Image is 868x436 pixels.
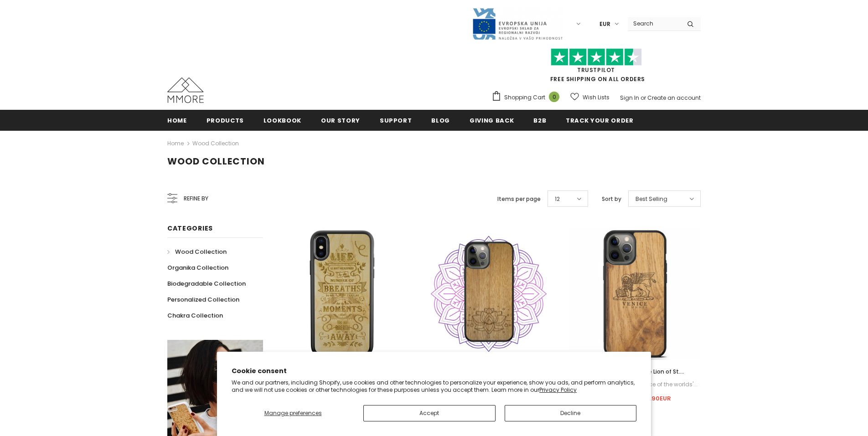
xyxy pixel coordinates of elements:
[628,17,680,30] input: Search Site
[549,92,559,102] span: 0
[167,308,223,323] a: Chakra Collection
[167,276,246,292] a: Biodegradable Collection
[263,110,301,130] a: Lookbook
[491,91,564,104] a: Shopping Cart 0
[637,394,671,403] span: €38.90EUR
[472,20,563,27] a: Javni Razpis
[504,93,545,102] span: Shopping Cart
[599,20,610,29] span: EUR
[207,116,244,125] span: Products
[264,409,322,417] span: Manage preferences
[232,366,636,376] h2: Cookie consent
[551,48,642,66] img: Trust Pilot Stars
[431,116,450,125] span: Blog
[570,89,610,105] a: Wish Lists
[491,52,701,83] span: FREE SHIPPING ON ALL ORDERS
[566,116,633,125] span: Track your order
[620,94,639,102] a: Sign In
[555,195,560,204] span: 12
[647,94,701,102] a: Create an account
[167,311,223,320] span: Chakra Collection
[533,116,546,125] span: B2B
[380,110,412,130] a: support
[167,110,187,130] a: Home
[167,260,228,276] a: Organika Collection
[566,110,633,130] a: Track your order
[167,224,213,233] span: Categories
[167,77,204,103] img: MMORE Cases
[167,292,239,308] a: Personalized Collection
[505,405,637,421] button: Decline
[321,110,360,130] a: Our Story
[539,386,577,394] a: Privacy Policy
[470,110,514,130] a: Giving back
[167,155,265,168] span: Wood Collection
[321,116,360,125] span: Our Story
[363,405,496,421] button: Accept
[577,66,615,74] a: Trustpilot
[232,405,354,421] button: Manage preferences
[583,93,610,102] span: Wish Lists
[263,116,301,125] span: Lookbook
[184,194,208,204] span: Refine by
[602,195,621,204] label: Sort by
[431,110,450,130] a: Blog
[167,263,228,272] span: Organika Collection
[470,116,514,125] span: Giving back
[167,116,187,125] span: Home
[167,279,246,288] span: Biodegradable Collection
[232,379,636,393] p: We and our partners, including Shopify, use cookies and other technologies to personalize your ex...
[472,7,563,41] img: Javni Razpis
[497,195,541,204] label: Items per page
[533,110,546,130] a: B2B
[167,138,184,149] a: Home
[635,195,667,204] span: Best Selling
[207,110,244,130] a: Products
[175,247,227,256] span: Wood Collection
[641,94,646,102] span: or
[167,295,239,304] span: Personalized Collection
[380,116,412,125] span: support
[167,244,227,260] a: Wood Collection
[192,139,239,147] a: Wood Collection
